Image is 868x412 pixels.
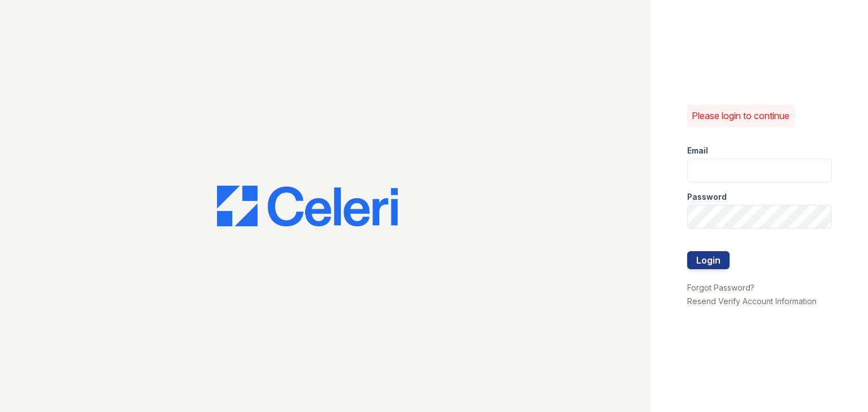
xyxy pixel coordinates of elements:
[687,283,754,292] a: Forgot Password?
[687,296,817,306] a: Resend Verify Account Information
[687,251,730,269] button: Login
[687,145,708,156] label: Email
[692,109,789,122] p: Please login to continue
[217,186,398,226] img: CE_Logo_Blue-a8612792a0a2168367f1c8372b55b34899dd931a85d93a1a3d3e32e68fde9ad4.png
[687,191,727,203] label: Password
